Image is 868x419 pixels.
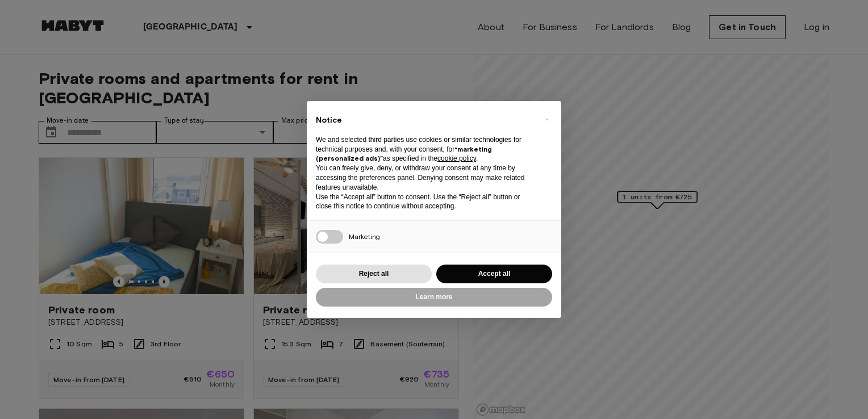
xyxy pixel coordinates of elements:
[316,145,492,163] strong: “marketing (personalized ads)”
[545,112,549,126] span: ×
[316,115,534,126] h2: Notice
[349,232,380,241] span: Marketing
[316,288,552,307] button: Learn more
[316,265,432,283] button: Reject all
[316,192,534,212] p: Use the “Accept all” button to consent. Use the “Reject all” button or close this notice to conti...
[537,110,556,128] button: Close this notice
[316,135,534,164] p: We and selected third parties use cookies or similar technologies for technical purposes and, wit...
[437,154,476,162] a: cookie policy
[316,164,534,192] p: You can freely give, deny, or withdraw your consent at any time by accessing the preferences pane...
[436,265,552,283] button: Accept all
